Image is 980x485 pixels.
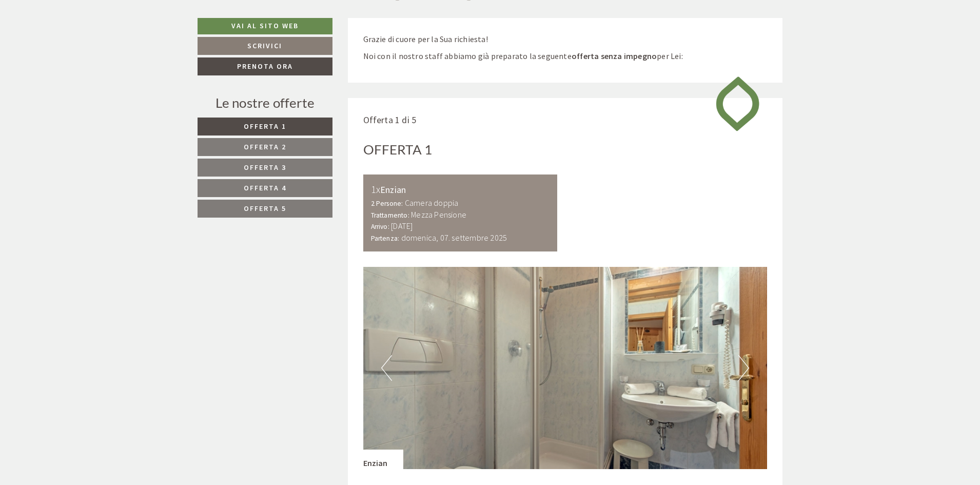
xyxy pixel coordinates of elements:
[401,232,507,243] b: domenica, 07. settembre 2025
[405,198,459,208] b: Camera doppia
[198,57,332,75] a: Prenota ora
[244,122,286,131] span: Offerta 1
[198,37,332,55] a: Scrivici
[363,267,768,469] img: image
[371,182,550,197] div: Enzian
[16,30,155,38] div: [GEOGRAPHIC_DATA]
[363,140,433,159] div: Offerta 1
[411,209,466,220] b: Mezza Pensione
[244,183,286,192] span: Offerta 4
[371,234,400,243] small: Partenza:
[16,50,155,57] small: 10:39
[738,355,749,381] button: Next
[391,221,413,231] b: [DATE]
[371,183,380,196] b: 1x
[363,50,768,62] p: Noi con il nostro staff abbiamo già preparato la seguente per Lei:
[181,8,223,26] div: giovedì
[244,204,286,213] span: Offerta 5
[371,199,403,208] small: 2 Persone:
[198,18,332,34] a: Vai al sito web
[8,28,160,60] div: Buon giorno, come possiamo aiutarla?
[244,142,286,151] span: Offerta 2
[363,450,403,469] div: Enzian
[371,211,409,220] small: Trattamento:
[244,163,286,172] span: Offerta 3
[371,222,389,231] small: Arrivo:
[708,67,767,140] img: image
[363,33,768,45] p: Grazie di cuore per la Sua richiesta!
[572,51,657,61] strong: offerta senza impegno
[198,93,332,112] div: Le nostre offerte
[381,355,392,381] button: Previous
[363,114,417,126] span: Offerta 1 di 5
[352,270,404,288] button: Invia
